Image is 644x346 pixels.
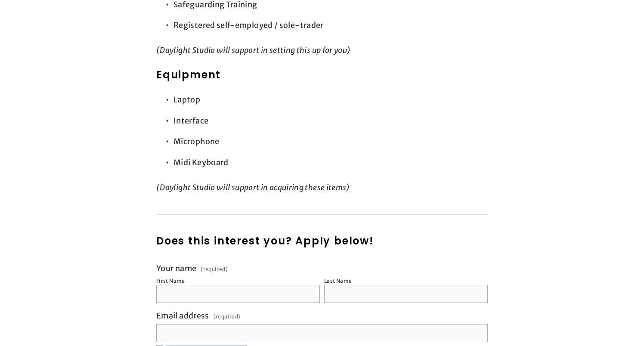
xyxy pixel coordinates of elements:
em: (Daylight Studio will support in acquiring these items) [156,182,350,192]
p: Microphone [173,133,488,150]
p: Registered self-employed / sole-trader [173,17,488,34]
h2: Equipment [156,67,488,83]
h2: Does this interest you? Apply below! [156,233,488,249]
span: Email address [156,311,209,321]
p: Laptop [173,91,488,108]
span: Your name [156,263,196,273]
div: First Name [156,278,185,284]
p: Midi Keyboard [173,154,488,171]
span: (required) [214,311,241,322]
em: (Daylight Studio will support in setting this up for you) [156,45,351,55]
span: (required) [201,267,228,272]
p: Interface [173,112,488,130]
div: Last Name [324,278,352,284]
